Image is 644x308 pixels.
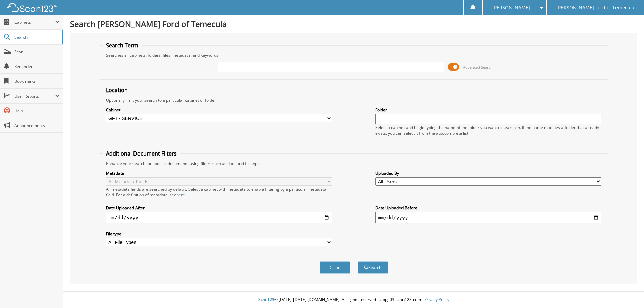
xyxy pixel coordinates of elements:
legend: Additional Document Filters [103,150,180,157]
label: File type [106,231,332,237]
span: Cabinets [14,19,55,25]
div: Enhance your search for specific documents using filters such as date and file type. [103,161,605,166]
span: Announcements [14,123,60,128]
span: Reminders [14,64,60,69]
span: User Reports [14,93,55,99]
div: Optionally limit your search to a particular cabinet or folder [103,97,605,103]
a: Privacy Policy [424,297,449,302]
label: Metadata [106,170,332,176]
span: Scan123 [258,297,274,302]
img: scan123-logo-white.svg [7,3,57,12]
label: Date Uploaded Before [375,205,601,211]
div: © [DATE]-[DATE] [DOMAIN_NAME]. All rights reserved | appg03-scan123-com | [63,292,644,308]
span: [PERSON_NAME] [492,6,530,10]
label: Date Uploaded After [106,205,332,211]
label: Folder [375,107,601,113]
input: end [375,212,601,223]
span: Scan [14,49,60,55]
span: Help [14,108,60,114]
a: here [176,192,185,198]
span: Advanced Search [463,65,493,70]
h1: Search [PERSON_NAME] Ford of Temecula [70,18,637,29]
span: Search [14,34,59,40]
input: start [106,212,332,223]
label: Cabinet [106,107,332,113]
button: Clear [320,261,350,274]
button: Search [358,261,388,274]
div: All metadata fields are searched by default. Select a cabinet with metadata to enable filtering b... [106,186,332,198]
legend: Search Term [103,42,142,49]
div: Select a cabinet and begin typing the name of the folder you want to search in. If the name match... [375,125,601,136]
span: [PERSON_NAME] Ford of Temecula [556,6,634,10]
label: Uploaded By [375,170,601,176]
legend: Location [103,86,131,94]
div: Searches all cabinets, folders, files, metadata, and keywords [103,52,605,58]
span: Bookmarks [14,78,60,84]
